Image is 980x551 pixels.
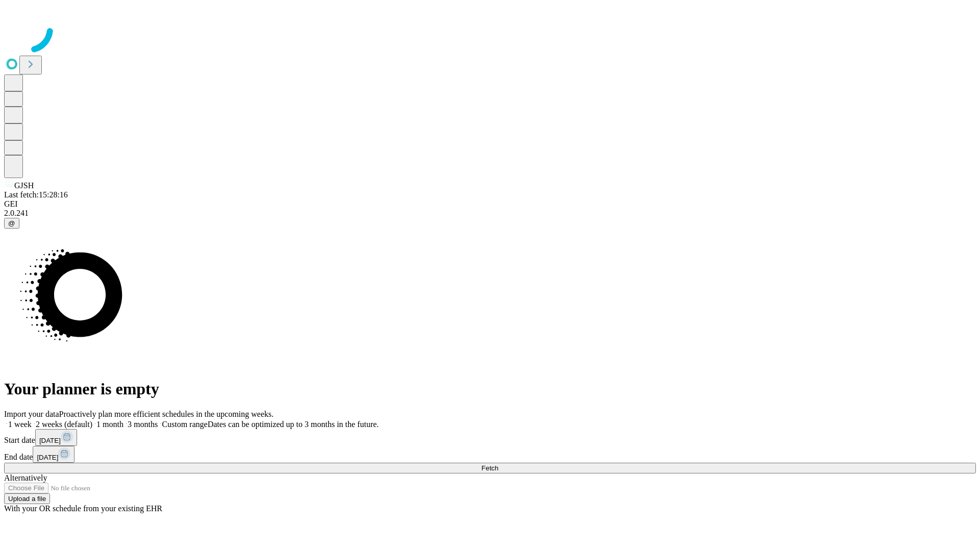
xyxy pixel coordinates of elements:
[4,463,976,473] button: Fetch
[4,218,19,229] button: @
[4,410,59,418] span: Import your data
[4,446,976,463] div: End date
[8,420,32,429] span: 1 week
[4,190,68,199] span: Last fetch: 15:28:16
[4,209,976,218] div: 2.0.241
[4,473,47,482] span: Alternatively
[59,410,274,418] span: Proactively plan more efficient schedules in the upcoming weeks.
[39,437,61,444] span: [DATE]
[8,219,15,227] span: @
[33,446,75,463] button: [DATE]
[128,420,158,429] span: 3 months
[14,181,34,190] span: GJSH
[208,420,379,429] span: Dates can be optimized up to 3 months in the future.
[35,429,77,446] button: [DATE]
[4,504,162,513] span: With your OR schedule from your existing EHR
[4,429,976,446] div: Start date
[4,380,976,398] h1: Your planner is empty
[4,493,50,504] button: Upload a file
[96,420,124,429] span: 1 month
[4,199,976,209] div: GEI
[37,454,58,461] span: [DATE]
[481,464,498,472] span: Fetch
[36,420,92,429] span: 2 weeks (default)
[162,420,207,429] span: Custom range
